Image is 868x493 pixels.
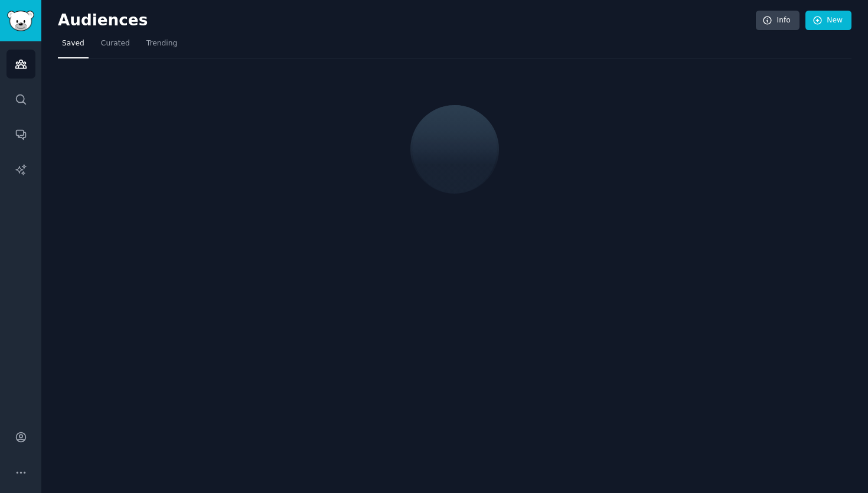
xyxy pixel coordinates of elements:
[58,34,89,58] a: Saved
[146,38,177,49] span: Trending
[7,11,34,31] img: GummySearch logo
[805,11,851,31] a: New
[101,38,130,49] span: Curated
[756,11,800,31] a: Info
[97,34,134,58] a: Curated
[58,11,756,30] h2: Audiences
[62,38,84,49] span: Saved
[142,34,181,58] a: Trending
